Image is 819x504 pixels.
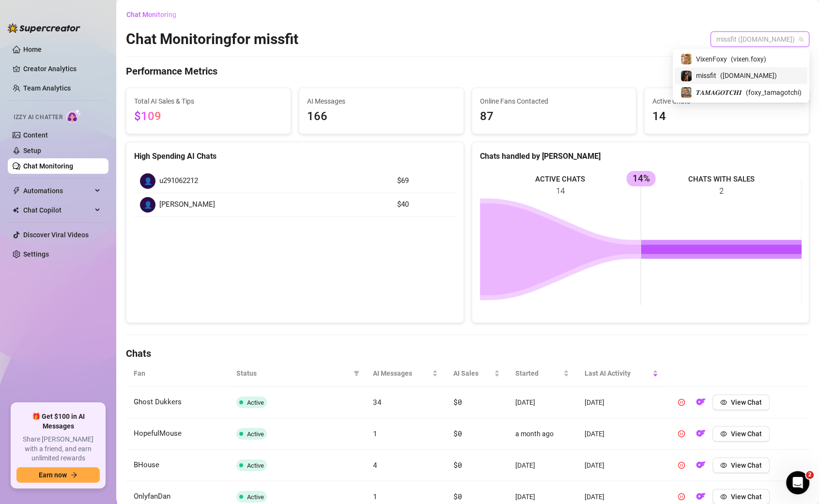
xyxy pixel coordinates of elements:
[247,399,264,406] span: Active
[693,400,709,408] a: OF
[712,395,770,410] button: View Chat
[23,131,48,139] a: Content
[247,493,264,501] span: Active
[508,450,577,481] td: [DATE]
[681,71,692,81] img: missfit
[8,23,80,33] img: logo-BBDzfeDw.svg
[696,70,716,81] span: missfit
[696,397,706,407] img: OF
[693,495,709,503] a: OF
[39,471,67,479] span: Earn now
[140,173,155,189] div: 👤
[354,370,359,376] span: filter
[365,360,446,387] th: AI Messages
[126,347,809,360] h4: Chats
[678,430,685,437] span: pause-circle
[453,368,493,379] span: AI Sales
[696,54,727,64] span: VixenFoxy
[126,11,176,18] span: Chat Monitoring
[480,150,802,162] div: Chats handled by [PERSON_NAME]
[23,147,41,154] a: Setup
[786,471,809,494] iframe: Intercom live chat
[515,368,561,379] span: Started
[577,418,666,450] td: [DATE]
[453,491,462,501] span: $0
[134,492,170,501] span: OnlyfanDan
[508,418,577,450] td: a month ago
[23,84,71,92] a: Team Analytics
[307,107,456,126] span: 166
[373,491,377,501] span: 1
[397,175,450,187] article: $69
[693,458,709,473] button: OF
[373,368,430,379] span: AI Messages
[712,426,770,442] button: View Chat
[373,460,377,470] span: 4
[678,462,685,469] span: pause-circle
[693,426,709,442] button: OF
[236,368,350,379] span: Status
[307,96,456,107] span: AI Messages
[652,96,801,107] span: Active Chats
[397,199,450,211] article: $40
[696,460,706,470] img: OF
[13,187,20,195] span: thunderbolt
[693,395,709,410] button: OF
[480,107,629,126] span: 87
[480,96,629,107] span: Online Fans Contacted
[746,87,802,98] span: ( foxy_tamagotchi )
[140,197,155,213] div: 👤
[731,54,766,64] span: ( vixen.foxy )
[126,64,217,80] h4: Performance Metrics
[577,387,666,418] td: [DATE]
[126,7,184,22] button: Chat Monitoring
[453,428,462,438] span: $0
[453,397,462,407] span: $0
[731,461,762,469] span: View Chat
[23,61,101,76] a: Creator Analytics
[716,32,804,46] span: missfit (miss.fit)
[681,87,692,98] img: 𝑻𝑨𝑴𝑨𝑮𝑶𝑻𝑪𝑯𝑰
[446,360,508,387] th: AI Sales
[696,87,742,98] span: 𝑻𝑨𝑴𝑨𝑮𝑶𝑻𝑪𝑯𝑰
[126,30,298,48] h2: Chat Monitoring for missfit
[134,96,283,107] span: Total AI Sales & Tips
[696,491,706,501] img: OF
[373,397,381,407] span: 34
[678,493,685,500] span: pause-circle
[696,428,706,438] img: OF
[720,493,727,500] span: eye
[720,399,727,406] span: eye
[693,432,709,440] a: OF
[134,460,159,469] span: BHouse
[577,360,666,387] th: Last AI Activity
[720,70,777,81] span: ( [DOMAIN_NAME] )
[134,109,161,123] span: $109
[712,458,770,473] button: View Chat
[585,368,650,379] span: Last AI Activity
[23,202,92,218] span: Chat Copilot
[134,397,182,406] span: Ghost Dukkers
[352,366,361,381] span: filter
[16,467,100,483] button: Earn nowarrow-right
[720,430,727,437] span: eye
[247,430,264,438] span: Active
[13,207,19,214] img: Chat Copilot
[693,463,709,471] a: OF
[159,175,198,187] span: u291062212
[16,412,100,431] span: 🎁 Get $100 in AI Messages
[247,462,264,469] span: Active
[731,430,762,438] span: View Chat
[14,113,62,122] span: Izzy AI Chatter
[508,387,577,418] td: [DATE]
[508,360,577,387] th: Started
[71,472,77,478] span: arrow-right
[720,462,727,469] span: eye
[731,398,762,406] span: View Chat
[453,460,462,470] span: $0
[134,429,182,438] span: HopefulMouse
[23,162,73,170] a: Chat Monitoring
[23,46,42,53] a: Home
[678,399,685,406] span: pause-circle
[23,250,49,258] a: Settings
